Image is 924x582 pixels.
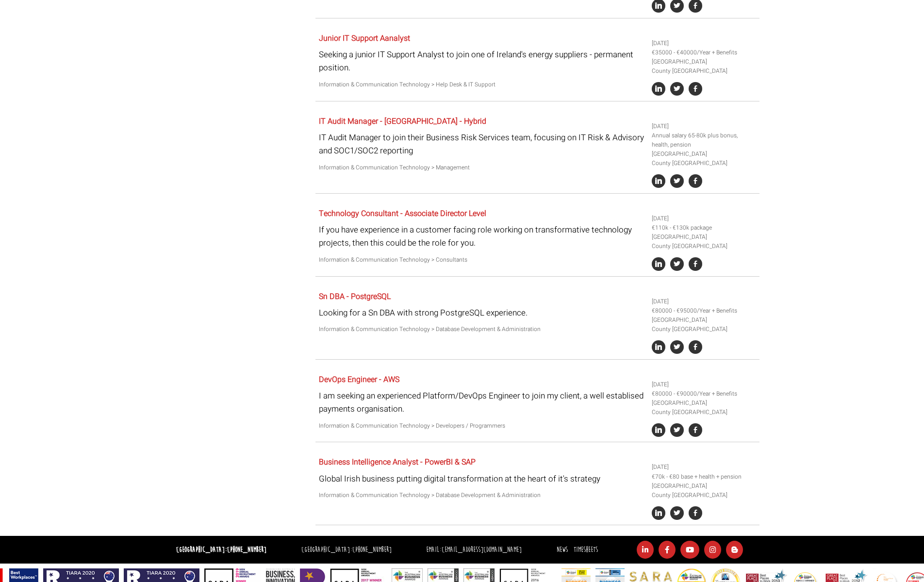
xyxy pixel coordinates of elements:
li: [GEOGRAPHIC_DATA] County [GEOGRAPHIC_DATA] [652,150,756,168]
a: Timesheets [574,545,598,554]
a: IT Audit Manager - [GEOGRAPHIC_DATA] - Hybrid [319,116,486,127]
a: [PHONE_NUMBER] [227,545,266,554]
li: Annual salary 65-80k plus bonus, health, pension [652,131,756,150]
li: [GEOGRAPHIC_DATA] County [GEOGRAPHIC_DATA] [652,57,756,76]
li: €35000 - €40000/Year + Benefits [652,48,756,57]
li: €80000 - €90000/Year + Benefits [652,389,756,399]
li: [DATE] [652,297,756,306]
p: IT Audit Manager to join their Business Risk Services team, focusing on IT Risk & Advisory and SO... [319,131,644,157]
li: [DATE] [652,214,756,223]
p: Information & Communication Technology > Developers / Programmers [319,421,644,431]
p: Information & Communication Technology > Database Development & Administration [319,325,644,334]
li: [DATE] [652,39,756,48]
li: [GEOGRAPHIC_DATA] County [GEOGRAPHIC_DATA] [652,482,756,500]
p: Information & Communication Technology > Management [319,163,644,172]
li: €110k - €130k package [652,223,756,233]
p: Seeking a junior IT Support Analyst to join one of Ireland's energy suppliers - permanent position. [319,48,644,74]
a: Business Intelligence Analyst - PowerBI & SAP [319,456,476,468]
li: Email: [424,543,524,557]
li: [GEOGRAPHIC_DATA] County [GEOGRAPHIC_DATA] [652,316,756,334]
p: Information & Communication Technology > Help Desk & IT Support [319,80,644,89]
p: I am seeking an experienced Platform/DevOps Engineer to join my client, a well establised payment... [319,389,644,416]
a: [EMAIL_ADDRESS][DOMAIN_NAME] [442,545,522,554]
a: Junior IT Support Aanalyst [319,33,410,44]
a: News [557,545,568,554]
p: Information & Communication Technology > Consultants [319,255,644,265]
a: DevOps Engineer - AWS [319,374,399,385]
a: Sn DBA - PostgreSQL [319,291,391,302]
li: €70k - €80 base + health + pension [652,472,756,482]
li: [GEOGRAPHIC_DATA]: [299,543,394,557]
li: [GEOGRAPHIC_DATA] County [GEOGRAPHIC_DATA] [652,233,756,251]
li: [DATE] [652,122,756,131]
p: Looking for a Sn DBA with strong PostgreSQL experience. [319,306,644,319]
li: [DATE] [652,463,756,472]
p: Information & Communication Technology > Database Development & Administration [319,491,644,500]
p: If you have experience in a customer facing role working on transformative technology projects, t... [319,223,644,249]
p: Global Irish business putting digital transformation at the heart of it's strategy [319,472,644,485]
a: [PHONE_NUMBER] [352,545,392,554]
li: [DATE] [652,380,756,389]
a: Technology Consultant - Associate Director Level [319,208,486,219]
strong: [GEOGRAPHIC_DATA]: [176,545,266,554]
li: €80000 - €95000/Year + Benefits [652,306,756,316]
li: [GEOGRAPHIC_DATA] County [GEOGRAPHIC_DATA] [652,399,756,417]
